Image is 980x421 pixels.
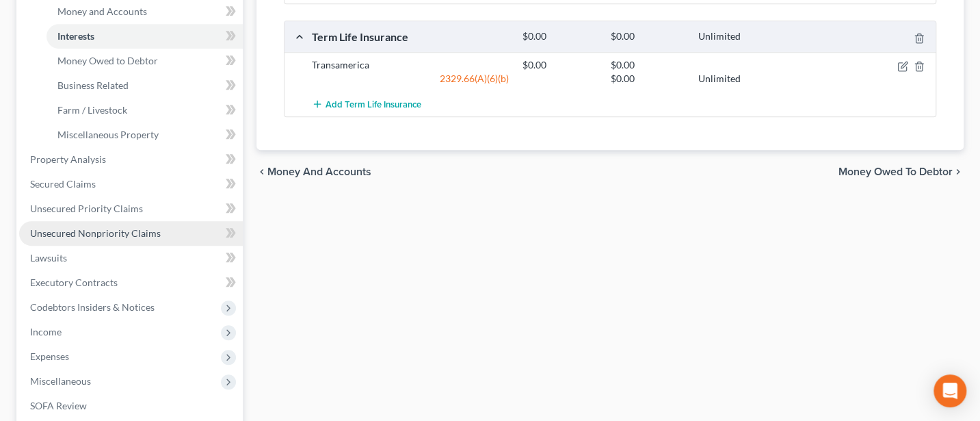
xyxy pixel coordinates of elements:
[30,203,143,214] span: Unsecured Priority Claims
[326,99,421,110] span: Add Term Life Insurance
[19,270,243,295] a: Executory Contracts
[57,30,94,42] span: Interests
[267,166,371,177] span: Money and Accounts
[305,29,516,44] div: Term Life Insurance
[603,30,691,43] div: $0.00
[47,24,243,49] a: Interests
[19,172,243,196] a: Secured Claims
[256,166,371,177] button: chevron_left Money and Accounts
[57,79,129,91] span: Business Related
[30,178,96,190] span: Secured Claims
[30,375,91,387] span: Miscellaneous
[838,166,953,177] span: Money Owed to Debtor
[691,30,779,43] div: Unlimited
[57,5,147,17] span: Money and Accounts
[838,166,964,177] button: Money Owed to Debtor chevron_right
[933,374,966,407] div: Open Intercom Messenger
[516,30,603,43] div: $0.00
[30,277,118,288] span: Executory Contracts
[30,400,87,411] span: SOFA Review
[57,129,159,140] span: Miscellaneous Property
[19,221,243,246] a: Unsecured Nonpriority Claims
[47,49,243,73] a: Money Owed to Debtor
[953,166,964,177] i: chevron_right
[47,73,243,98] a: Business Related
[305,58,516,72] div: Transamerica
[30,326,62,337] span: Income
[30,252,67,264] span: Lawsuits
[256,166,267,177] i: chevron_left
[30,153,106,165] span: Property Analysis
[19,246,243,270] a: Lawsuits
[47,98,243,123] a: Farm / Livestock
[19,394,243,418] a: SOFA Review
[57,55,158,66] span: Money Owed to Debtor
[19,147,243,172] a: Property Analysis
[691,72,779,86] div: Unlimited
[30,227,161,239] span: Unsecured Nonpriority Claims
[312,91,421,116] button: Add Term Life Insurance
[47,123,243,147] a: Miscellaneous Property
[603,58,691,72] div: $0.00
[57,104,127,116] span: Farm / Livestock
[516,58,603,72] div: $0.00
[305,72,516,86] div: 2329.66(A)(6)(b)
[30,301,155,313] span: Codebtors Insiders & Notices
[19,196,243,221] a: Unsecured Priority Claims
[603,72,691,86] div: $0.00
[30,350,69,362] span: Expenses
